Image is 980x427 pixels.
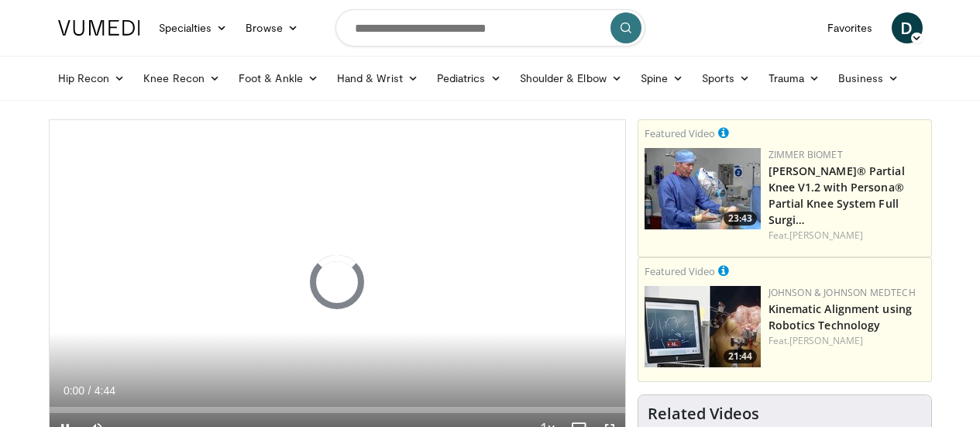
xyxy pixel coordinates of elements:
span: 0:00 [64,384,84,397]
a: [PERSON_NAME] [789,334,863,347]
a: Foot & Ankle [229,63,328,94]
a: Favorites [818,12,882,43]
a: D [892,12,923,43]
a: Specialties [150,12,237,43]
span: 21:44 [724,350,757,363]
a: Hip Recon [49,63,135,94]
a: Knee Recon [134,63,229,94]
div: Feat. [769,334,925,348]
small: Featured Video [645,264,715,278]
div: Feat. [769,229,925,243]
div: Progress Bar [50,407,625,413]
a: Kinematic Alignment using Robotics Technology [769,301,913,332]
a: Shoulder & Elbow [511,63,631,94]
span: 4:44 [95,384,115,397]
a: Johnson & Johnson MedTech [769,286,916,299]
a: Business [829,63,908,94]
a: Hand & Wrist [328,63,428,94]
a: Sports [693,63,759,94]
a: [PERSON_NAME]® Partial Knee V1.2 with Persona® Partial Knee System Full Surgi… [769,164,905,227]
a: Trauma [759,63,830,94]
input: Search topics, interventions [335,9,645,46]
img: VuMedi Logo [58,20,140,36]
img: 85482610-0380-4aae-aa4a-4a9be0c1a4f1.150x105_q85_crop-smart_upscale.jpg [645,286,761,367]
a: [PERSON_NAME] [789,229,863,242]
span: / [88,384,91,397]
a: Zimmer Biomet [769,148,843,161]
a: Spine [631,63,693,94]
small: Featured Video [645,126,715,140]
a: 23:43 [645,148,761,229]
a: Pediatrics [428,63,511,94]
span: 23:43 [724,212,757,226]
a: Browse [236,12,308,43]
h4: Related Videos [648,405,759,423]
a: 21:44 [645,286,761,367]
img: 99b1778f-d2b2-419a-8659-7269f4b428ba.150x105_q85_crop-smart_upscale.jpg [645,148,761,229]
